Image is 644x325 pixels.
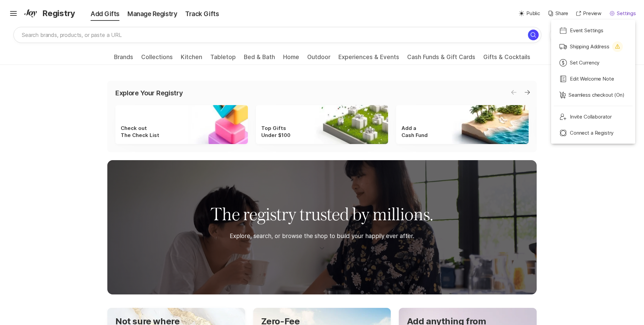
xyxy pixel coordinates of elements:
[230,231,414,241] div: Explore, search, or browse the shop to build your happily ever after.
[554,109,633,125] button: Invite Collaborator
[307,54,330,64] a: Outdoor
[570,129,613,137] p: Connect a Registry
[617,10,636,17] p: Settings
[570,59,599,67] p: Set Currency
[42,7,75,19] span: Registry
[555,10,568,17] p: Share
[181,54,202,64] a: Kitchen
[261,125,290,139] span: Top Gifts Under $100
[554,71,633,87] button: Edit Welcome Note
[570,75,614,83] p: Edit Welcome Note
[407,54,475,64] a: Cash Funds & Gift Cards
[77,9,123,19] div: Add Gifts
[211,203,433,226] h1: The registry trusted by millions.
[548,10,568,17] button: Share
[338,54,399,64] a: Experiences & Events
[554,87,633,103] button: Seamless checkout (On)
[114,54,133,64] a: Brands
[576,10,601,17] button: Preview
[554,125,633,141] button: Connect a Registry
[609,10,636,17] button: Settings
[554,55,633,71] button: Set Currency
[583,10,601,17] p: Preview
[519,10,540,17] button: Public
[13,27,541,43] input: Search brands, products, or paste a URL
[141,54,173,64] a: Collections
[569,91,625,99] p: Seamless checkout (On)
[121,125,159,139] span: Check out The Check List
[115,89,183,97] p: Explore Your Registry
[526,10,540,17] p: Public
[181,9,223,19] div: Track Gifts
[210,54,236,64] a: Tabletop
[283,54,299,64] a: Home
[528,30,539,40] button: Search for
[123,9,181,19] div: Manage Registry
[570,27,603,35] p: Event Settings
[570,113,612,121] p: Invite Collaborator
[401,125,428,139] span: Add a Cash Fund
[550,27,595,43] button: Checklist
[570,43,609,51] p: Shipping Address
[244,54,275,64] a: Bed & Bath
[554,22,633,39] button: Event Settings
[554,39,633,55] button: Shipping Address
[483,54,530,64] a: Gifts & Cocktails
